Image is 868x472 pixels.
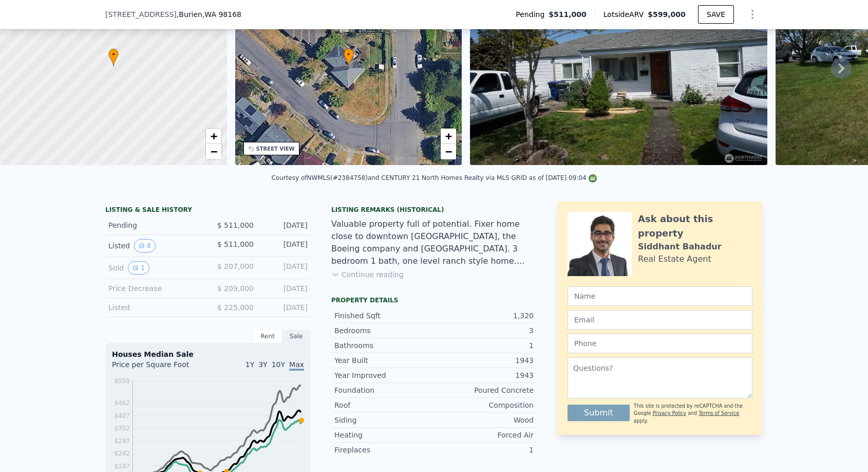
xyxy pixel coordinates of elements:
[638,212,752,241] div: Ask about this property
[108,283,200,294] div: Price Decrease
[262,283,308,294] div: [DATE]
[105,9,177,20] span: [STREET_ADDRESS]
[434,340,534,351] div: 1
[262,302,308,313] div: [DATE]
[210,130,217,142] span: +
[334,325,434,336] div: Bedrooms
[334,430,434,440] div: Heating
[434,385,534,395] div: Poured Concrete
[334,415,434,425] div: Siding
[568,334,752,353] input: Phone
[699,410,739,416] a: Terms of Service
[114,450,130,457] tspan: $242
[742,4,763,25] button: Show Options
[105,206,311,216] div: LISTING & SALE HISTORY
[344,50,354,59] span: •
[282,330,311,343] div: Sale
[206,129,221,144] a: Zoom in
[289,360,304,371] span: Max
[653,410,686,416] a: Privacy Policy
[114,463,130,470] tspan: $187
[334,445,434,455] div: Fireplaces
[108,302,200,313] div: Listed
[568,310,752,330] input: Email
[108,239,200,252] div: Listed
[210,145,217,158] span: −
[549,9,587,20] span: $511,000
[334,311,434,321] div: Finished Sqft
[114,400,130,407] tspan: $462
[334,355,434,366] div: Year Built
[445,130,452,142] span: +
[568,405,630,421] button: Submit
[445,145,452,158] span: −
[638,241,722,253] div: Siddhant Bahadur
[516,9,549,20] span: Pending
[114,438,130,445] tspan: $297
[128,261,149,275] button: View historical data
[262,220,308,230] div: [DATE]
[177,9,241,20] span: , Burien
[334,340,434,351] div: Bathrooms
[441,129,456,144] a: Zoom in
[434,311,534,321] div: 1,320
[434,415,534,425] div: Wood
[256,145,295,153] div: STREET VIEW
[331,296,537,304] div: Property details
[217,284,254,293] span: $ 209,000
[434,355,534,366] div: 1943
[648,10,686,19] span: $599,000
[246,360,254,369] span: 1Y
[114,412,130,420] tspan: $407
[217,303,254,312] span: $ 225,000
[331,206,537,214] div: Listing Remarks (Historical)
[634,403,752,425] div: This site is protected by reCAPTCHA and the Google and apply.
[108,50,119,59] span: •
[331,218,537,267] div: Valuable property full of potential. Fixer home close to downtown [GEOGRAPHIC_DATA], the Boeing c...
[589,174,597,183] img: NWMLS Logo
[258,360,267,369] span: 3Y
[112,349,304,359] div: Houses Median Sale
[114,377,130,385] tspan: $559
[441,144,456,159] a: Zoom out
[134,239,156,252] button: View historical data
[114,425,130,432] tspan: $352
[334,385,434,395] div: Foundation
[334,400,434,410] div: Roof
[253,330,282,343] div: Rent
[603,9,648,20] span: Lotside ARV
[638,253,711,265] div: Real Estate Agent
[568,286,752,306] input: Name
[217,221,254,229] span: $ 511,000
[272,360,285,369] span: 10Y
[698,5,734,24] button: SAVE
[434,325,534,336] div: 3
[434,370,534,380] div: 1943
[434,445,534,455] div: 1
[206,144,221,159] a: Zoom out
[108,261,200,275] div: Sold
[108,220,200,230] div: Pending
[344,48,354,66] div: •
[331,269,404,280] button: Continue reading
[271,174,596,181] div: Courtesy of NWMLS (#2384758) and CENTURY 21 North Homes Realty via MLS GRID as of [DATE] 09:04
[262,239,308,252] div: [DATE]
[112,359,208,376] div: Price per Square Foot
[262,261,308,275] div: [DATE]
[434,400,534,410] div: Composition
[217,240,254,248] span: $ 511,000
[202,10,241,19] span: , WA 98168
[434,430,534,440] div: Forced Air
[334,370,434,380] div: Year Improved
[108,48,119,66] div: •
[217,262,254,270] span: $ 207,000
